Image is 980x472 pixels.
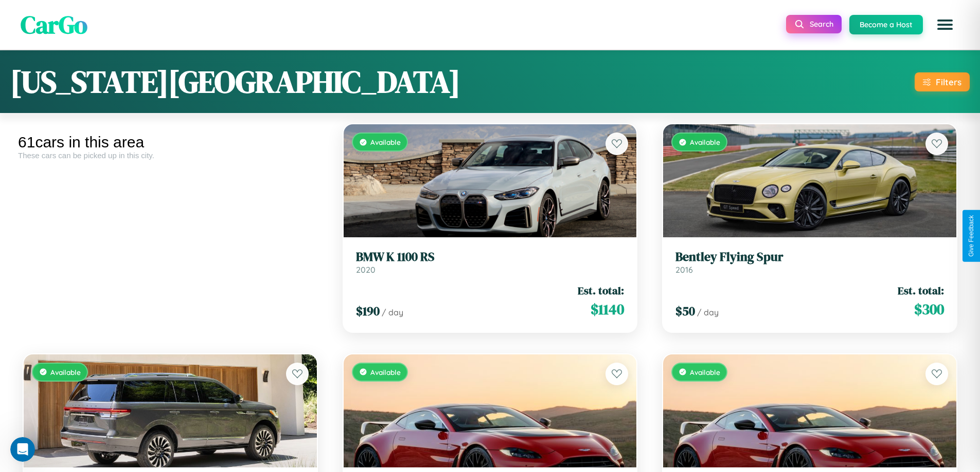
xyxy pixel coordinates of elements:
[675,265,693,275] span: 2016
[18,151,323,160] div: These cars can be picked up in this city.
[898,283,944,298] span: Est. total:
[936,77,961,87] div: Filters
[10,437,35,462] iframe: Intercom live chat
[697,307,719,317] span: / day
[356,250,625,275] a: BMW K 1100 RS2020
[50,368,81,376] span: Available
[21,8,87,42] span: CarGo
[810,20,833,29] span: Search
[914,299,944,319] span: $ 300
[849,15,923,34] button: Become a Host
[675,303,695,319] span: $ 50
[591,299,624,319] span: $ 1140
[690,138,720,146] span: Available
[690,368,720,376] span: Available
[370,368,401,376] span: Available
[10,61,460,103] h1: [US_STATE][GEOGRAPHIC_DATA]
[18,134,323,151] div: 61 cars in this area
[356,303,380,319] span: $ 190
[578,283,624,298] span: Est. total:
[968,215,975,257] div: Give Feedback
[370,138,401,146] span: Available
[356,250,625,265] h3: BMW K 1100 RS
[675,250,944,265] h3: Bentley Flying Spur
[915,72,970,91] button: Filters
[382,307,403,317] span: / day
[356,265,376,275] span: 2020
[675,250,944,275] a: Bentley Flying Spur2016
[931,10,959,39] button: Open menu
[786,15,842,33] button: Search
